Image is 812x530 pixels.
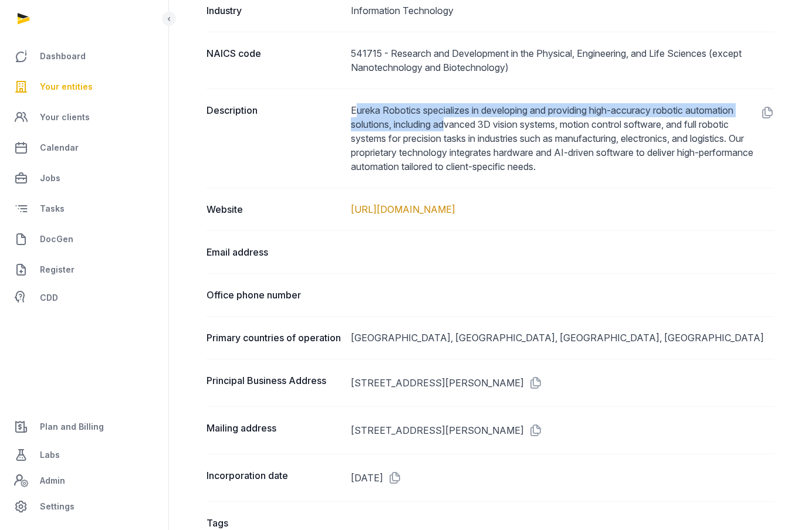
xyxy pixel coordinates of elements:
dd: [GEOGRAPHIC_DATA], [GEOGRAPHIC_DATA], [GEOGRAPHIC_DATA], [GEOGRAPHIC_DATA] [351,331,774,345]
dd: Information Technology [351,4,774,18]
span: Jobs [40,171,60,185]
dt: Website [207,202,341,216]
dt: Office phone number [207,288,341,302]
span: DocGen [40,232,73,246]
a: Settings [9,492,159,521]
dt: Tags [207,516,341,530]
dd: Eureka Robotics specializes in developing and providing high-accuracy robotic automation solution... [351,103,774,174]
a: [URL][DOMAIN_NAME] [351,203,455,215]
a: Dashboard [9,42,159,70]
span: Plan and Billing [40,420,104,434]
dt: NAICS code [207,46,341,74]
dt: Primary countries of operation [207,331,341,345]
dt: Description [207,103,341,174]
dt: Mailing address [207,421,341,440]
span: Calendar [40,141,79,155]
a: DocGen [9,225,159,253]
dt: Industry [207,4,341,18]
span: Settings [40,500,75,514]
a: CDD [9,286,159,310]
span: Your entities [40,80,93,94]
dd: [DATE] [351,468,774,487]
a: Your entities [9,73,159,101]
span: Tasks [40,202,65,216]
dd: 541715 - Research and Development in the Physical, Engineering, and Life Sciences (except Nanotec... [351,46,774,74]
span: Dashboard [40,49,86,63]
dd: [STREET_ADDRESS][PERSON_NAME] [351,421,774,440]
a: Your clients [9,103,159,131]
a: Labs [9,441,159,469]
a: Calendar [9,134,159,162]
span: Register [40,263,75,277]
a: Register [9,256,159,284]
dt: Principal Business Address [207,373,341,392]
a: Plan and Billing [9,413,159,441]
a: Jobs [9,164,159,192]
dd: [STREET_ADDRESS][PERSON_NAME] [351,373,774,392]
a: Admin [9,469,159,492]
span: Admin [40,474,65,488]
span: Your clients [40,110,90,124]
a: Tasks [9,195,159,223]
dt: Incorporation date [207,468,341,487]
span: Labs [40,448,60,462]
dt: Email address [207,245,341,259]
span: CDD [40,291,58,305]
